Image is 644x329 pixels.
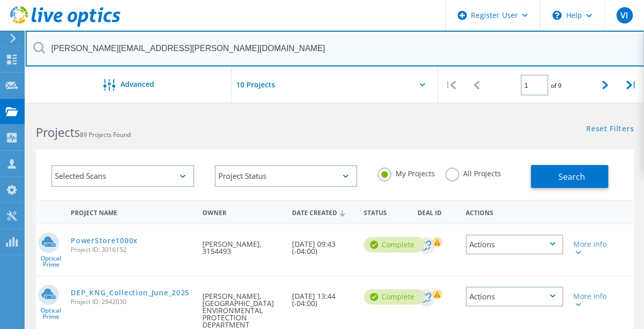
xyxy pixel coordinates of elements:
span: 89 Projects Found [80,130,131,139]
div: [DATE] 13:44 (-04:00) [287,276,359,317]
b: Projects [36,124,80,140]
div: [PERSON_NAME], 3154493 [197,224,287,265]
div: More Info [573,293,611,307]
div: [DATE] 09:43 (-04:00) [287,224,359,265]
div: | [618,67,644,103]
span: Project ID: 3016152 [71,247,192,253]
a: Reset Filters [586,125,634,134]
div: Selected Scans [51,165,194,187]
div: Complete [364,237,425,252]
span: Search [558,171,585,182]
div: | [438,67,464,103]
a: DEP_KNG_Collection_June_2025 [71,289,190,296]
span: Optical Prime [36,308,66,320]
svg: \n [552,11,562,20]
span: Project ID: 2942030 [71,299,192,305]
label: My Projects [378,168,435,177]
span: of 9 [551,81,562,90]
div: Date Created [287,202,359,222]
button: Search [531,165,608,188]
div: Actions [466,287,563,307]
div: Deal Id [412,202,460,221]
span: Advanced [120,81,154,88]
div: More Info [573,241,611,255]
a: PowerStore1000x [71,237,138,244]
a: Live Optics Dashboard [10,21,120,29]
div: Actions [466,234,563,254]
div: Status [359,202,412,221]
div: Project Status [215,165,358,187]
label: All Projects [445,168,501,177]
span: VI [620,11,628,19]
div: Project Name [66,202,197,221]
span: Optical Prime [36,255,66,268]
div: Actions [461,202,568,221]
div: Owner [197,202,287,221]
div: Complete [364,289,425,304]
